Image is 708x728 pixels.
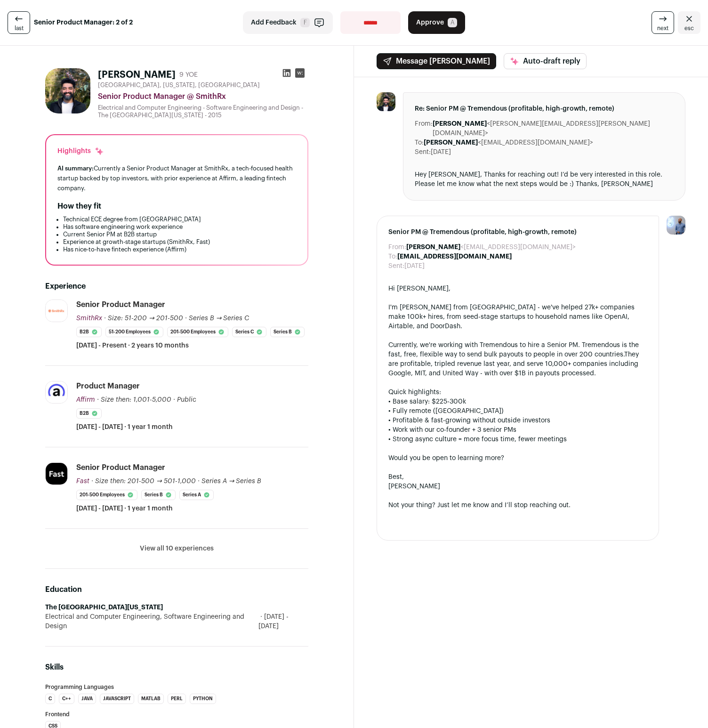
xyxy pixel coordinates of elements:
[448,18,457,27] span: A
[416,18,444,27] span: Approve
[424,138,593,147] dd: <[EMAIL_ADDRESS][DOMAIN_NAME]>
[251,18,297,27] span: Add Feedback
[377,53,496,69] button: Message [PERSON_NAME]
[46,381,67,403] img: b8aebdd1f910e78187220eb90cc21d50074b3a99d53b240b52f0c4a299e1e609.jpg
[388,453,647,463] div: Would you be open to learning more?
[173,395,175,404] span: ·
[63,223,296,231] li: Has software engineering work experience
[45,281,308,292] h2: Experience
[76,478,89,485] span: Fast
[406,244,460,251] b: [PERSON_NAME]
[232,327,266,337] li: Series C
[45,68,90,113] img: e593c7b5bcff0abae627b0371f1939b93fe23c06e670834f238590b9900dd5ef.jpg
[63,238,296,246] li: Experience at growth-stage startups (SmithRx, Fast)
[8,11,30,34] a: last
[179,490,214,500] li: Series A
[388,501,647,510] div: Not your thing? Just let me know and I’ll stop reaching out.
[504,53,587,69] button: Auto-draft reply
[76,315,102,322] span: SmithRx
[684,24,694,32] span: esc
[76,422,173,432] span: [DATE] - [DATE] · 1 year 1 month
[46,463,67,485] img: 4855f5503fcd26707e1ce05ecf65c2b3b3d98b2d54a93204fc8ccd38e9fb426a.png
[198,477,200,486] span: ·
[667,216,685,235] img: 97332-medium_jpg
[388,388,647,397] div: Quick highlights:
[388,351,639,377] span: They are profitable, tripled revenue last year, and serve 10,000+ companies including Google, MIT...
[15,24,24,32] span: last
[98,104,308,119] div: Electrical and Computer Engineering - Software Engineering and Design - The [GEOGRAPHIC_DATA][US_...
[98,91,308,102] div: Senior Product Manager @ SmithRx
[76,490,137,500] li: 201-500 employees
[98,81,260,89] span: [GEOGRAPHIC_DATA], [US_STATE], [GEOGRAPHIC_DATA]
[78,694,96,704] li: Java
[167,327,228,337] li: 201-500 employees
[59,694,74,704] li: C++
[433,119,674,138] dd: <[PERSON_NAME][EMAIL_ADDRESS][PERSON_NAME][DOMAIN_NAME]>
[100,694,134,704] li: JavaScript
[377,92,395,111] img: e593c7b5bcff0abae627b0371f1939b93fe23c06e670834f238590b9900dd5ef.jpg
[678,11,700,34] a: Close
[57,146,104,156] div: Highlights
[657,24,668,32] span: next
[388,303,647,331] div: I'm [PERSON_NAME] from [GEOGRAPHIC_DATA] - we've helped 27k+ companies make 100k+ hires, from see...
[406,243,576,252] dd: <[EMAIL_ADDRESS][DOMAIN_NAME]>
[45,612,308,631] div: Electrical and Computer Engineering, Software Engineering and Design
[388,482,647,491] div: [PERSON_NAME]
[652,11,674,34] a: next
[415,147,431,157] dt: Sent:
[45,604,163,611] strong: The [GEOGRAPHIC_DATA][US_STATE]
[415,104,674,113] span: Re: Senior PM @ Tremendous (profitable, high-growth, remote)
[140,544,214,553] button: View all 10 experiences
[179,70,198,80] div: 9 YOE
[45,694,55,704] li: C
[433,121,487,127] b: [PERSON_NAME]
[141,490,176,500] li: Series B
[97,396,171,403] span: · Size then: 1,001-5,000
[76,462,165,473] div: Senior Product Manager
[388,435,647,444] div: • Strong async culture = more focus time, fewer meetings
[45,662,308,673] h2: Skills
[177,396,196,403] span: Public
[57,163,296,193] div: Currently a Senior Product Manager at SmithRx, a tech-focused health startup backed by top invest...
[76,408,102,419] li: B2B
[168,694,186,704] li: Perl
[189,315,249,322] span: Series B → Series C
[57,201,101,212] h2: How they fit
[76,396,95,403] span: Affirm
[388,472,647,482] div: Best,
[388,252,397,261] dt: To:
[185,314,187,323] span: ·
[63,231,296,238] li: Current Senior PM at B2B startup
[415,138,424,147] dt: To:
[243,11,333,34] button: Add Feedback F
[424,139,478,146] b: [PERSON_NAME]
[431,147,451,157] dd: [DATE]
[415,170,674,189] div: Hey [PERSON_NAME], Thanks for reaching out! I’d be very interested in this role. Please let me kn...
[98,68,176,81] h1: [PERSON_NAME]
[57,165,94,171] span: AI summary:
[415,119,433,138] dt: From:
[104,315,183,322] span: · Size: 51-200 → 201-500
[388,261,404,271] dt: Sent:
[408,11,465,34] button: Approve A
[63,216,296,223] li: Technical ECE degree from [GEOGRAPHIC_DATA]
[76,327,102,337] li: B2B
[91,478,196,485] span: · Size then: 201-500 → 501-1,000
[138,694,164,704] li: MATLAB
[388,406,647,416] div: • Fully remote ([GEOGRAPHIC_DATA])
[201,478,262,485] span: Series A → Series B
[388,243,406,252] dt: From:
[300,18,310,27] span: F
[270,327,305,337] li: Series B
[388,397,647,406] div: • Base salary: $225-300k
[190,694,216,704] li: Python
[258,612,308,631] span: [DATE] - [DATE]
[404,261,425,271] dd: [DATE]
[397,253,512,260] b: [EMAIL_ADDRESS][DOMAIN_NAME]
[45,684,308,690] h3: Programming Languages
[388,227,647,237] span: Senior PM @ Tremendous (profitable, high-growth, remote)
[63,246,296,253] li: Has nice-to-have fintech experience (Affirm)
[105,327,163,337] li: 51-200 employees
[388,416,647,425] div: • Profitable & fast-growing without outside investors
[34,18,133,27] strong: Senior Product Manager: 2 of 2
